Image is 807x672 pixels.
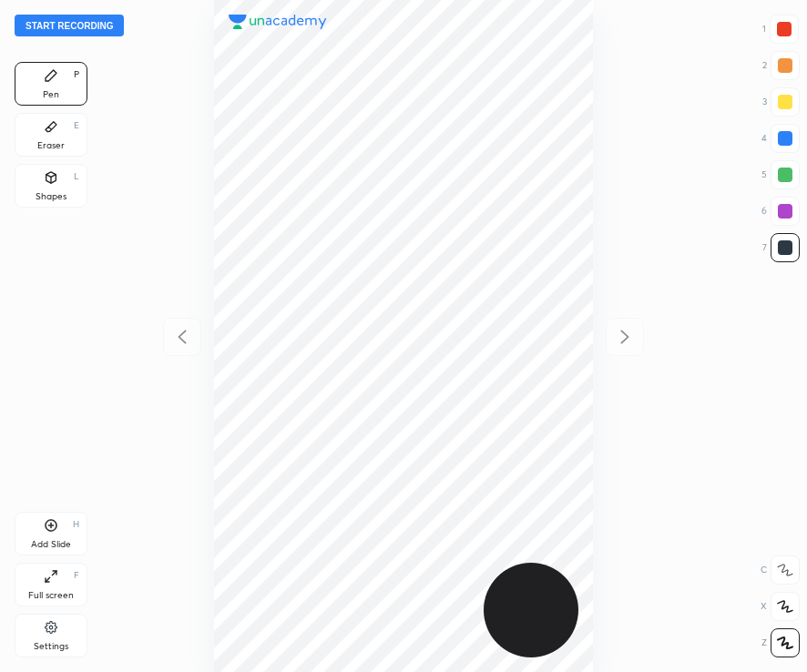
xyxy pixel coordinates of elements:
button: Start recording [15,15,124,36]
div: 2 [762,51,800,80]
div: L [74,172,79,181]
div: Z [761,628,800,657]
div: C [761,555,800,585]
div: Settings [34,642,68,651]
div: 4 [761,124,800,153]
div: 7 [762,233,800,262]
div: 5 [761,160,800,189]
img: logo.38c385cc.svg [229,15,327,29]
div: H [73,520,79,529]
div: Shapes [36,192,66,201]
div: Full screen [28,591,74,600]
div: Add Slide [31,540,71,549]
div: F [74,571,79,580]
div: Pen [43,90,59,99]
div: E [74,121,79,130]
div: 3 [762,87,800,117]
div: P [74,70,79,79]
div: X [761,592,800,621]
div: Eraser [37,141,65,150]
div: 6 [761,197,800,226]
div: 1 [762,15,799,44]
